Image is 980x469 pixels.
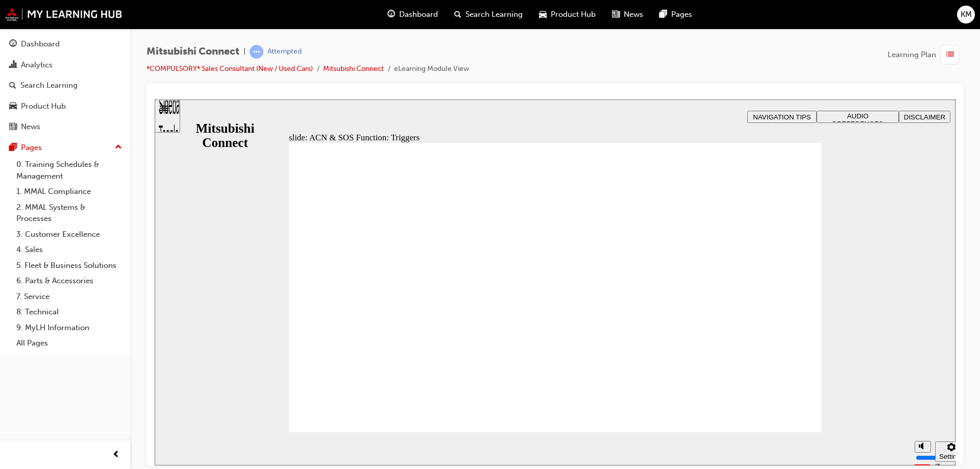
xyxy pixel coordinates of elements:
a: All Pages [12,335,126,351]
a: *COMPULSORY* Sales Consultant (New / Used Cars) [146,64,313,73]
span: list-icon [946,48,954,61]
span: news-icon [612,8,620,21]
div: misc controls [755,333,796,366]
a: News [4,117,126,136]
span: | [243,46,246,58]
span: search-icon [454,8,461,21]
span: Pages [671,9,692,20]
a: Analytics [4,56,126,75]
button: DashboardAnalyticsSearch LearningProduct HubNews [4,33,126,138]
a: 2. MMAL Systems & Processes [12,200,126,227]
span: learningRecordVerb_ATTEMPT-icon [250,45,263,59]
a: 8. Technical [12,304,126,320]
span: KM [961,9,972,20]
a: Product Hub [4,97,126,116]
div: Attempted [267,47,302,57]
a: 5. Fleet & Business Solutions [12,258,126,274]
span: Product Hub [551,9,596,20]
button: AUDIO PREFERENCES [662,11,744,23]
span: Mitsubishi Connect [146,46,239,58]
span: news-icon [9,122,17,132]
div: News [21,121,40,133]
span: DISCLAIMER [749,14,791,21]
a: guage-iconDashboard [379,4,446,25]
span: Learning Plan [888,49,936,61]
div: Search Learning [20,80,78,91]
div: Pages [21,142,42,154]
a: Dashboard [4,35,126,54]
span: pages-icon [659,8,667,21]
div: Dashboard [21,38,60,50]
div: Analytics [21,59,53,71]
span: Search Learning [465,9,523,20]
a: 0. Training Schedules & Management [12,157,126,184]
button: DISCLAIMER [744,11,796,23]
a: Mitsubishi Connect [323,64,384,73]
span: Dashboard [399,9,438,20]
button: NAVIGATION TIPS [593,11,662,23]
button: KM [957,6,975,23]
a: 9. MyLH Information [12,320,126,336]
a: 3. Customer Excellence [12,227,126,242]
li: eLearning Module View [394,63,469,75]
a: news-iconNews [604,4,651,25]
label: Zoom to fit [780,362,801,392]
div: Settings [785,353,809,361]
img: mmal [5,8,122,21]
div: Product Hub [21,101,66,112]
span: guage-icon [9,40,17,49]
a: 4. Sales [12,242,126,258]
span: car-icon [9,102,17,111]
span: car-icon [539,8,547,21]
button: Pages [4,138,126,157]
a: 7. Service [12,289,126,305]
span: chart-icon [9,61,17,70]
a: pages-iconPages [651,4,700,25]
button: Learning Plan [888,45,964,64]
a: search-iconSearch Learning [446,4,531,25]
span: AUDIO PREFERENCES [678,13,729,28]
button: Settings [780,342,813,362]
span: search-icon [9,81,16,90]
span: guage-icon [387,8,395,21]
span: up-icon [115,141,122,154]
a: car-iconProduct Hub [531,4,604,25]
span: prev-icon [112,449,120,461]
span: pages-icon [9,143,17,153]
button: Mute (Ctrl+Alt+M) [760,341,776,353]
a: Search Learning [4,76,126,95]
span: News [624,9,643,20]
input: volume [761,354,827,362]
a: 6. Parts & Accessories [12,273,126,289]
a: 1. MMAL Compliance [12,184,126,200]
span: NAVIGATION TIPS [598,14,656,21]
